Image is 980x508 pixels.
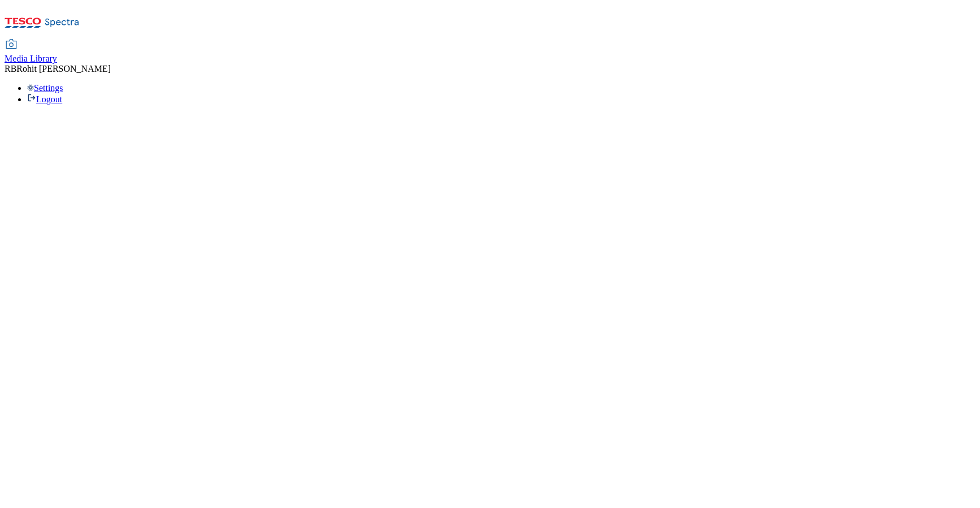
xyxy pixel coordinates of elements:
span: RB [5,64,16,73]
a: Logout [27,94,62,104]
a: Settings [27,83,63,93]
span: Rohit [PERSON_NAME] [16,64,111,73]
a: Media Library [5,40,57,64]
span: Media Library [5,54,57,63]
